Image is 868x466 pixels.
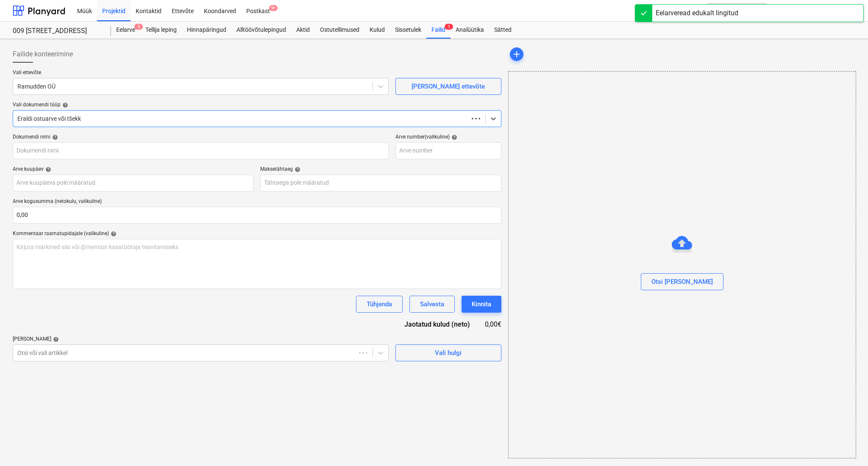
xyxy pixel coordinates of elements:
div: [PERSON_NAME] ettevõte [412,81,485,92]
span: help [450,134,457,140]
div: Tühjenda [367,299,392,310]
input: Arve kogusumma (netokulu, valikuline) [13,207,501,224]
input: Arve kuupäeva pole määratud. [13,175,253,191]
p: Arve kogusumma (netokulu, valikuline) [13,198,501,207]
a: Alltöövõtulepingud [231,22,291,39]
div: 009 [STREET_ADDRESS] [13,27,101,36]
a: Sätted [489,22,517,39]
p: Vali ettevõte [13,69,389,78]
input: Tähtaega pole määratud [260,175,501,191]
button: Vali hulgi [395,344,501,361]
button: Kinnita [462,296,501,313]
button: Otsi [PERSON_NAME] [641,273,723,290]
div: Arve number (valikuline) [395,134,501,141]
span: help [293,166,300,172]
a: Ostutellimused [315,22,364,39]
iframe: Chat Widget [826,425,868,466]
button: [PERSON_NAME] ettevõte [395,78,501,95]
div: Otsi [PERSON_NAME] [508,71,856,458]
span: Failide konteerimine [13,49,73,59]
a: Eelarve5 [111,22,140,39]
button: Salvesta [409,296,455,313]
span: help [61,102,68,108]
div: Dokumendi nimi [13,134,389,141]
a: Aktid [291,22,315,39]
span: help [50,134,58,140]
div: Failid [426,22,451,39]
span: add [512,49,522,59]
div: Otsi [PERSON_NAME] [651,276,713,287]
div: Vali dokumendi tüüp [13,102,501,108]
a: Kulud [364,22,390,39]
a: Tellija leping [140,22,182,39]
a: Hinnapäringud [182,22,231,39]
a: Sissetulek [390,22,426,39]
div: Vestlusvidin [826,425,868,466]
div: Jaotatud kulud (neto) [391,319,484,329]
div: Eelarve [111,22,140,39]
div: Salvesta [420,299,444,310]
input: Dokumendi nimi [13,142,389,159]
div: Kinnita [472,299,491,310]
div: Maksetähtaeg [260,166,501,173]
div: Kommentaar raamatupidajale (valikuline) [13,230,501,237]
span: help [109,231,117,237]
span: 1 [445,24,453,30]
span: 5 [134,24,143,30]
div: [PERSON_NAME] [13,336,389,343]
button: Tühjenda [356,296,403,313]
span: help [51,336,59,342]
a: Failid1 [426,22,451,39]
span: 9+ [269,5,278,11]
a: Analüütika [451,22,489,39]
div: 0,00€ [484,319,501,329]
span: help [44,166,51,172]
input: Arve number [395,142,501,159]
div: Vali hulgi [435,347,462,358]
div: Arve kuupäev [13,166,253,173]
div: Eelarveread edukalt lingitud [656,8,738,18]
